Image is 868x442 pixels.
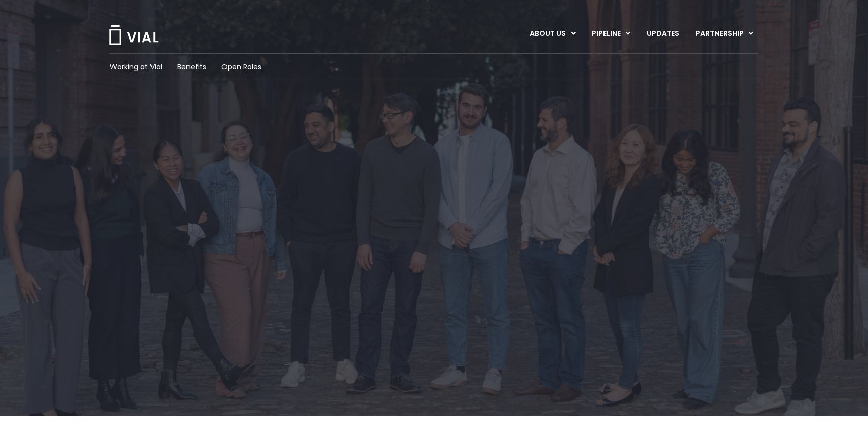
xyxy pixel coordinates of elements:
a: PARTNERSHIPMenu Toggle [688,25,762,43]
a: Benefits [177,62,206,72]
a: Working at Vial [110,62,162,72]
a: UPDATES [638,25,687,43]
a: PIPELINEMenu Toggle [584,25,638,43]
a: Open Roles [221,62,261,72]
a: ABOUT USMenu Toggle [521,25,583,43]
img: Vial Logo [108,25,159,45]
